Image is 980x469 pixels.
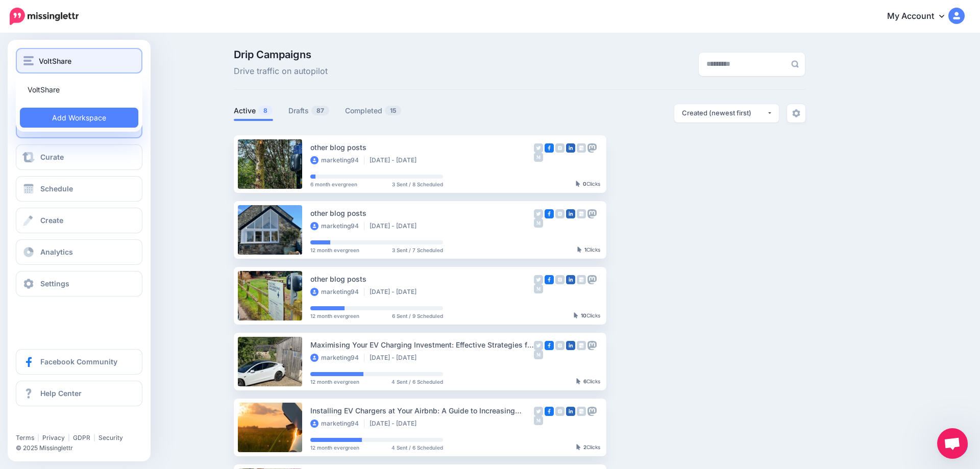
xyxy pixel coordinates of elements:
a: My Account [877,4,965,29]
li: marketing94 [310,156,364,164]
li: [DATE] - [DATE] [370,222,422,230]
img: instagram-grey-square.png [555,341,565,350]
img: instagram-grey-square.png [555,275,565,284]
a: Create [16,208,142,233]
img: google_business-grey-square.png [577,275,586,284]
img: linkedin-square.png [566,143,575,153]
div: Installing EV Chargers at Your Airbnb: A Guide to Increasing Revenue [310,405,534,416]
span: 6 Sent / 9 Scheduled [392,313,443,318]
span: 3 Sent / 8 Scheduled [392,182,443,187]
span: 87 [311,106,329,115]
div: Clicks [577,247,600,253]
img: facebook-square.png [545,209,554,218]
img: Missinglettr [10,8,79,25]
a: Drafts87 [288,105,330,117]
img: facebook-square.png [545,341,554,350]
img: medium-grey-square.png [534,218,543,228]
span: 4 Sent / 6 Scheduled [391,445,443,450]
div: other blog posts [310,207,534,219]
img: instagram-grey-square.png [555,143,565,153]
span: 12 month evergreen [310,248,359,253]
a: Help Center [16,381,142,406]
img: facebook-square.png [545,275,554,284]
a: Curate [16,144,142,170]
li: [DATE] - [DATE] [370,156,422,164]
span: 12 month evergreen [310,379,359,384]
img: google_business-grey-square.png [577,209,586,218]
img: mastodon-grey-square.png [587,341,597,350]
img: twitter-grey-square.png [534,407,543,416]
li: marketing94 [310,288,364,296]
li: marketing94 [310,222,364,230]
span: Help Center [40,389,82,398]
img: twitter-grey-square.png [534,143,543,153]
img: mastodon-grey-square.png [587,275,597,284]
img: medium-grey-square.png [534,350,543,359]
span: Curate [40,153,64,161]
span: 12 month evergreen [310,313,359,318]
span: 6 month evergreen [310,182,357,187]
img: instagram-grey-square.png [555,407,565,416]
span: Drive traffic on autopilot [234,65,328,78]
span: 3 Sent / 7 Scheduled [392,248,443,253]
span: | [37,434,39,441]
img: pointer-grey-darker.png [574,312,578,318]
img: google_business-grey-square.png [577,341,586,350]
img: medium-grey-square.png [534,153,543,162]
img: twitter-grey-square.png [534,341,543,350]
div: Maximising Your EV Charging Investment: Effective Strategies for Pricing and Management [310,339,534,351]
div: other blog posts [310,141,534,153]
img: search-grey-6.png [791,60,799,68]
li: [DATE] - [DATE] [370,354,422,362]
img: pointer-grey-darker.png [577,246,582,253]
button: Created (newest first) [674,104,779,122]
li: © 2025 Missinglettr [16,443,149,453]
img: medium-grey-square.png [534,284,543,293]
a: VoltShare [20,80,138,100]
img: linkedin-square.png [566,275,575,284]
li: [DATE] - [DATE] [370,288,422,296]
iframe: Twitter Follow Button [16,419,93,429]
a: Add Workspace [20,108,138,128]
img: pointer-grey-darker.png [576,444,581,450]
span: | [68,434,70,441]
a: Security [99,434,123,441]
a: Facebook Community [16,349,142,375]
img: menu.png [23,56,34,65]
span: Schedule [40,184,73,193]
a: Completed15 [345,105,402,117]
a: Analytics [16,239,142,265]
img: mastodon-grey-square.png [587,407,597,416]
a: GDPR [73,434,90,441]
img: google_business-grey-square.png [577,407,586,416]
span: Drip Campaigns [234,50,328,60]
a: Terms [16,434,34,441]
img: mastodon-grey-square.png [587,209,597,218]
li: [DATE] - [DATE] [370,419,422,428]
button: VoltShare [16,48,142,73]
b: 2 [583,444,586,450]
span: VoltShare [39,55,71,67]
a: Privacy [42,434,65,441]
img: medium-grey-square.png [534,416,543,425]
div: Clicks [574,313,600,319]
b: 6 [583,378,586,384]
b: 10 [581,312,586,318]
div: Clicks [576,181,600,187]
span: | [93,434,95,441]
div: Clicks [576,445,600,451]
img: settings-grey.png [792,109,800,117]
img: pointer-grey-darker.png [576,181,580,187]
img: linkedin-square.png [566,407,575,416]
b: 0 [583,181,586,187]
span: Settings [40,279,69,288]
a: Settings [16,271,142,297]
span: 12 month evergreen [310,445,359,450]
img: linkedin-square.png [566,209,575,218]
span: 8 [258,106,273,115]
b: 1 [584,246,586,253]
div: Created (newest first) [682,108,767,118]
li: marketing94 [310,419,364,428]
a: Active8 [234,105,273,117]
span: 15 [385,106,401,115]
